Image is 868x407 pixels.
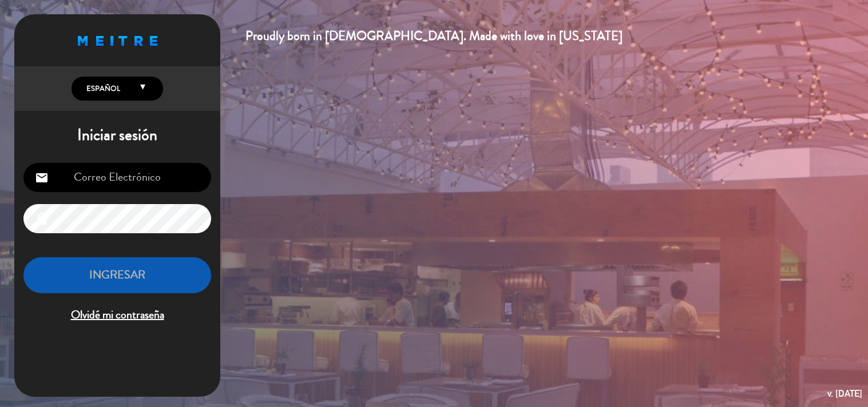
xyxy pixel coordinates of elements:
[23,257,211,293] button: INGRESAR
[35,212,49,226] i: lock
[827,386,862,401] div: v. [DATE]
[14,126,220,145] h1: Iniciar sesión
[84,83,120,94] span: Español
[23,163,211,192] input: Correo Electrónico
[23,306,211,325] span: Olvidé mi contraseña
[35,171,49,185] i: email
